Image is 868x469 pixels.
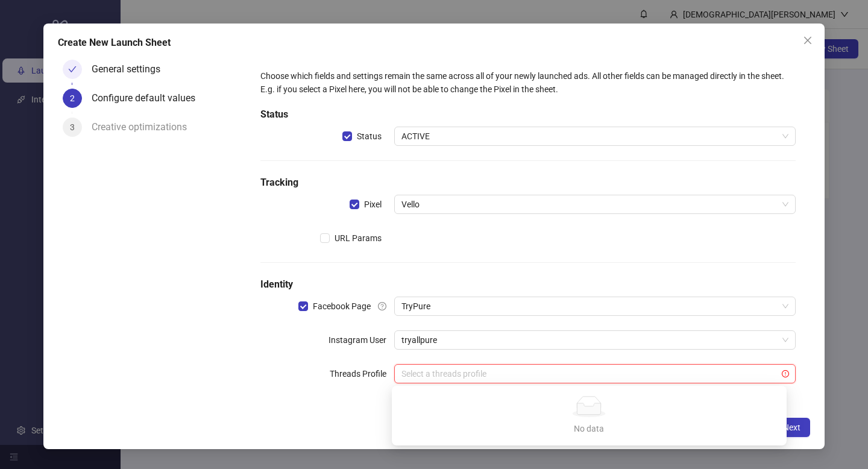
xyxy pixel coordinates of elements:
[330,364,394,383] label: Threads Profile
[308,300,376,313] span: Facebook Page
[92,89,205,108] div: Configure default values
[330,231,386,245] span: URL Params
[406,422,772,435] div: No data
[329,330,394,350] label: Instagram User
[773,418,810,437] button: Next
[70,122,75,132] span: 3
[260,277,796,292] h5: Identity
[68,65,77,74] span: check
[401,331,788,349] span: tryallpure
[401,127,788,145] span: ACTIVE
[378,302,386,310] span: question-circle
[260,69,796,96] div: Choose which fields and settings remain the same across all of your newly launched ads. All other...
[92,118,197,137] div: Creative optimizations
[260,175,796,190] h5: Tracking
[401,297,788,315] span: TryPure
[260,107,796,122] h5: Status
[359,198,386,211] span: Pixel
[70,93,75,103] span: 2
[803,36,813,45] span: close
[782,370,789,377] span: exclamation-circle
[92,60,170,79] div: General settings
[352,130,386,143] span: Status
[783,423,800,432] span: Next
[798,31,817,50] button: Close
[58,36,810,50] div: Create New Launch Sheet
[401,195,788,213] span: Vello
